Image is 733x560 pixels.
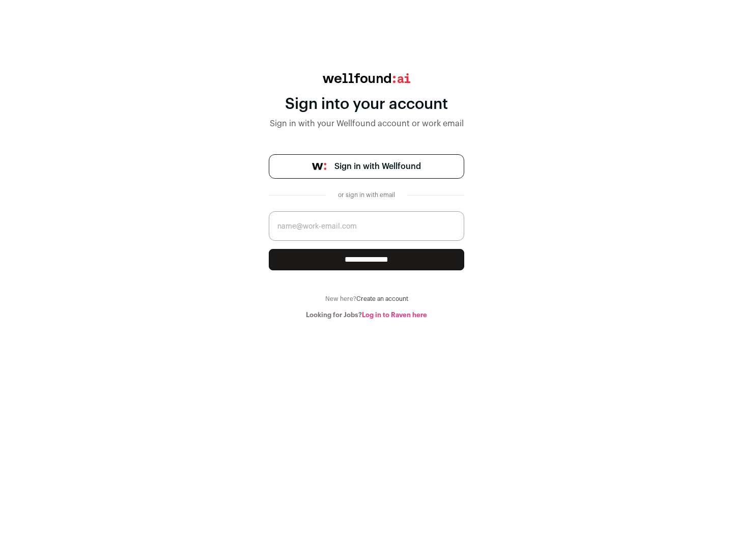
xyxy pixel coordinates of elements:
[312,163,326,170] img: wellfound-symbol-flush-black-fb3c872781a75f747ccb3a119075da62bfe97bd399995f84a933054e44a575c4.png
[334,160,421,173] span: Sign in with Wellfound
[269,211,464,241] input: name@work-email.com
[269,311,464,319] div: Looking for Jobs?
[269,295,464,303] div: New here?
[269,154,464,179] a: Sign in with Wellfound
[323,73,410,83] img: wellfound:ai
[269,95,464,114] div: Sign into your account
[362,312,427,318] a: Log in to Raven here
[334,191,399,199] div: or sign in with email
[356,296,408,302] a: Create an account
[269,118,464,130] div: Sign in with your Wellfound account or work email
